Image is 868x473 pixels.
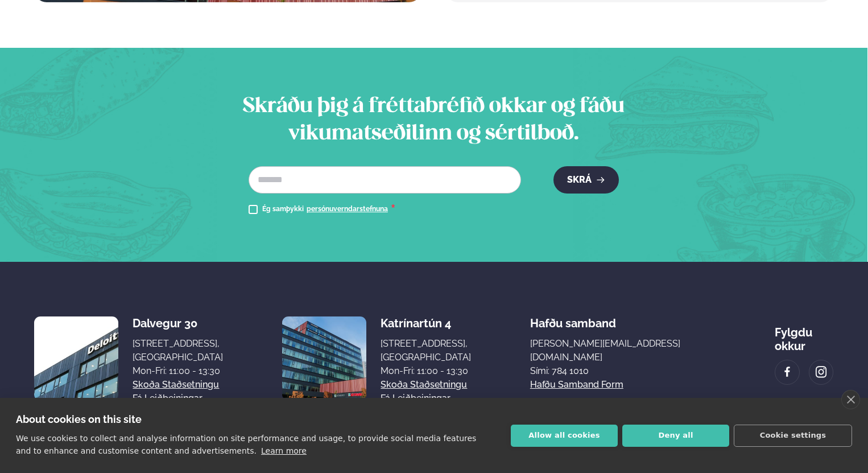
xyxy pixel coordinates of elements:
[511,425,618,447] button: Allow all cookies
[133,378,219,392] a: Skoða staðsetningu
[16,413,142,425] strong: About cookies on this site
[133,364,223,378] div: Mon-Fri: 11:00 - 13:30
[530,337,716,364] a: [PERSON_NAME][EMAIL_ADDRESS][DOMAIN_NAME]
[381,364,471,378] div: Mon-Fri: 11:00 - 13:30
[530,307,616,330] span: Hafðu samband
[34,316,118,401] img: image alt
[282,316,366,401] img: image alt
[261,446,307,455] a: Learn more
[307,205,388,214] a: persónuverndarstefnuna
[210,93,658,148] h2: Skráðu þig á fréttabréfið okkar og fáðu vikumatseðilinn og sértilboð.
[530,364,716,378] p: Sími: 784 1010
[809,360,833,384] a: image alt
[381,378,467,392] a: Skoða staðsetningu
[775,316,834,353] div: Fylgdu okkur
[622,425,729,447] button: Deny all
[133,392,202,405] a: Fá leiðbeiningar
[133,337,223,364] div: [STREET_ADDRESS], [GEOGRAPHIC_DATA]
[16,434,476,455] p: We use cookies to collect and analyse information on site performance and usage, to provide socia...
[133,316,223,330] div: Dalvegur 30
[734,425,852,447] button: Cookie settings
[553,166,619,194] button: Skrá
[781,365,793,379] img: image alt
[262,203,395,216] div: Ég samþykki
[530,378,623,392] a: Hafðu samband form
[381,316,471,330] div: Katrínartún 4
[381,337,471,364] div: [STREET_ADDRESS], [GEOGRAPHIC_DATA]
[381,392,450,405] a: Fá leiðbeiningar
[815,365,828,379] img: image alt
[841,390,860,409] a: close
[775,360,799,384] a: image alt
